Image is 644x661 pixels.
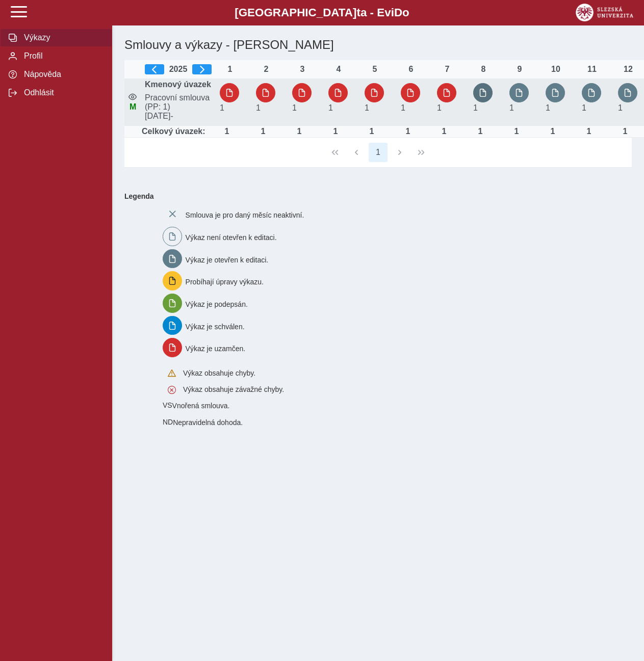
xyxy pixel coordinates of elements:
span: Úvazek : 8 h / den. 40 h / týden. [546,103,550,112]
span: Smlouva vnořená do kmene [163,401,172,409]
b: [GEOGRAPHIC_DATA] a - Evi [31,6,613,19]
div: Úvazek : 8 h / den. 40 h / týden. [506,127,527,136]
span: t [356,6,360,19]
div: Úvazek : 8 h / den. 40 h / týden. [398,127,418,136]
span: Probíhají úpravy výkazu. [186,278,264,286]
div: Úvazek : 8 h / den. 40 h / týden. [362,127,382,136]
span: Úvazek : 8 h / den. 40 h / týden. [401,103,405,112]
span: o [402,6,409,19]
h1: Smlouvy a výkazy - [PERSON_NAME] [120,34,550,56]
div: Úvazek : 8 h / den. 40 h / týden. [325,127,346,136]
span: Výkaz je podepsán. [186,300,248,308]
span: [DATE] [141,112,216,121]
button: 1 [369,143,388,162]
div: Úvazek : 8 h / den. 40 h / týden. [470,127,491,136]
span: Nápověda [21,70,104,79]
div: 8 [473,65,494,74]
div: 9 [509,65,530,74]
b: Legenda [120,188,628,204]
div: 10 [546,65,566,74]
div: Úvazek : 8 h / den. 40 h / týden. [579,127,599,136]
span: Údaje souhlasí s údaji v Magionu [130,102,136,111]
div: 12 [618,65,638,74]
img: logo_web_su.png [576,4,633,21]
span: Vnořená smlouva. [172,402,230,410]
span: Odhlásit [21,88,104,97]
span: Úvazek : 8 h / den. 40 h / týden. [220,103,224,112]
div: 4 [328,65,349,74]
td: Celkový úvazek: [141,126,216,138]
span: Nepravidelná dohoda. [173,418,243,427]
span: Výkaz je uzamčen. [186,345,246,353]
span: Úvazek : 8 h / den. 40 h / týden. [292,103,297,112]
span: Výkazy [21,33,104,42]
div: 5 [365,65,385,74]
span: Výkaz není otevřen k editaci. [186,233,277,242]
div: Úvazek : 8 h / den. 40 h / týden. [217,127,237,136]
i: Smlouva je aktivní [128,93,137,101]
span: Úvazek : 8 h / den. 40 h / týden. [473,103,478,112]
span: Pracovní smlouva (PP: 1) [141,93,216,112]
b: Kmenový úvazek [145,80,211,89]
span: Smlouva vnořená do kmene [163,418,173,426]
span: Úvazek : 8 h / den. 40 h / týden. [437,103,442,112]
div: 2 [256,65,276,74]
span: Smlouva je pro daný měsíc neaktivní. [186,211,304,219]
span: Úvazek : 8 h / den. 40 h / týden. [256,103,261,112]
span: Úvazek : 8 h / den. 40 h / týden. [509,103,514,112]
span: Úvazek : 8 h / den. 40 h / týden. [582,103,586,112]
div: 2025 [145,64,212,74]
div: Úvazek : 8 h / den. 40 h / týden. [289,127,310,136]
span: Výkaz je otevřen k editaci. [186,255,269,263]
span: Výkaz obsahuje závažné chyby. [183,385,284,393]
div: 11 [582,65,602,74]
div: 3 [292,65,313,74]
span: Úvazek : 8 h / den. 40 h / týden. [365,103,369,112]
div: Úvazek : 8 h / den. 40 h / týden. [543,127,563,136]
span: Úvazek : 8 h / den. 40 h / týden. [618,103,623,112]
div: 6 [401,65,421,74]
div: Úvazek : 8 h / den. 40 h / týden. [434,127,454,136]
div: 1 [220,65,240,74]
span: D [394,6,402,19]
span: Výkaz obsahuje chyby. [183,369,255,377]
div: 7 [437,65,457,74]
span: Výkaz je schválen. [186,322,245,330]
div: Úvazek : 8 h / den. 40 h / týden. [615,127,635,136]
div: Úvazek : 8 h / den. 40 h / týden. [253,127,273,136]
span: - [170,112,173,120]
span: Úvazek : 8 h / den. 40 h / týden. [328,103,333,112]
span: Profil [21,51,104,61]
